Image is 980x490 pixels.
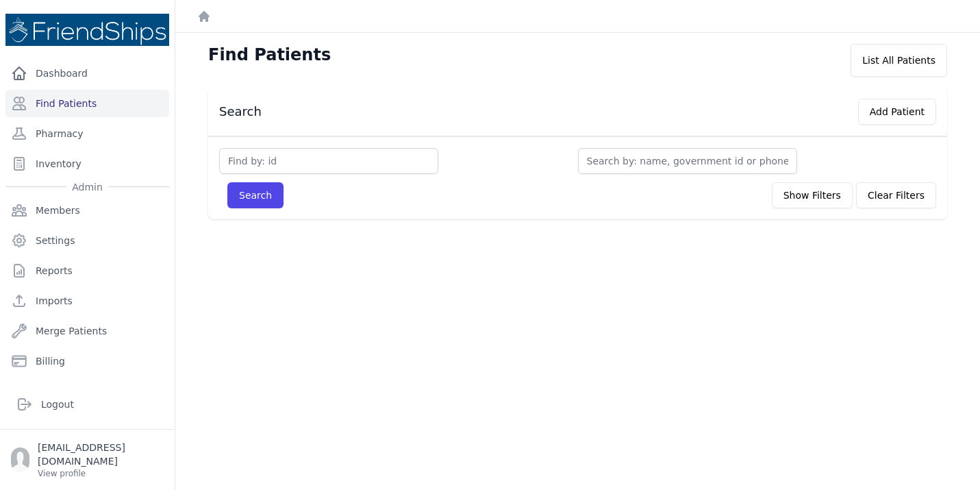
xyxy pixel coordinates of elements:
a: Logout [11,391,164,418]
input: Search by: name, government id or phone [578,148,797,174]
img: Medical Missions EMR [5,14,169,46]
a: Pharmacy [5,120,169,147]
p: [EMAIL_ADDRESS][DOMAIN_NAME] [38,441,164,468]
h1: Find Patients [208,44,331,66]
a: Inventory [5,150,169,177]
p: View profile [38,468,164,479]
div: List All Patients [851,44,947,77]
a: Dashboard [5,60,169,87]
h3: Search [219,103,262,120]
button: Add Patient [858,99,936,125]
button: Search [227,182,284,208]
span: Admin [66,180,108,194]
a: Find Patients [5,90,169,117]
input: Find by: id [219,148,438,174]
a: Reports [5,257,169,284]
a: Merge Patients [5,317,169,345]
a: Organizations [5,378,169,405]
a: Imports [5,287,169,315]
button: Clear Filters [856,182,936,208]
a: Members [5,197,169,224]
a: [EMAIL_ADDRESS][DOMAIN_NAME] View profile [11,441,164,479]
a: Settings [5,227,169,254]
a: Billing [5,347,169,375]
button: Show Filters [772,182,853,208]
